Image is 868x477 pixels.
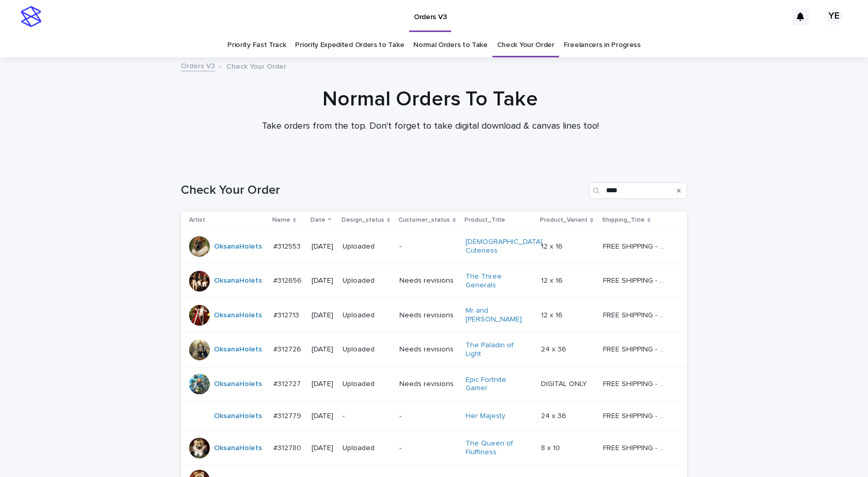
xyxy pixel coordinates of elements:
a: The Queen of Fluffiness [466,439,530,457]
a: Epic Fortnite Gamer [466,376,530,393]
p: Uploaded [343,345,391,354]
a: OksanaHolets [214,242,262,251]
tr: OksanaHolets #312713#312713 [DATE]UploadedNeeds revisionsMr and [PERSON_NAME] 12 x 1612 x 16 FREE... [181,298,687,333]
a: Priority Fast Track [227,33,286,57]
p: #312779 [273,410,303,421]
tr: OksanaHolets #312553#312553 [DATE]Uploaded-[DEMOGRAPHIC_DATA] Cuteness 12 x 1612 x 16 FREE SHIPPI... [181,229,687,264]
p: #312656 [273,274,304,285]
p: 12 x 16 [541,309,565,320]
a: Priority Expedited Orders to Take [295,33,404,57]
p: Check Your Order [226,60,286,71]
p: 12 x 16 [541,240,565,251]
p: Uploaded [343,276,391,285]
p: FREE SHIPPING - preview in 1-2 business days, after your approval delivery will take 5-10 b.d. [603,442,670,453]
p: 24 x 36 [541,343,568,354]
p: #312726 [273,343,303,354]
p: Product_Variant [540,214,587,226]
p: [DATE] [312,311,334,320]
h1: Check Your Order [181,183,585,198]
tr: OksanaHolets #312726#312726 [DATE]UploadedNeeds revisionsThe Paladin of Light 24 x 3624 x 36 FREE... [181,332,687,367]
a: Freelancers in Progress [564,33,641,57]
p: [DATE] [312,345,334,354]
a: OksanaHolets [214,412,262,421]
a: OksanaHolets [214,444,262,453]
p: FREE SHIPPING - preview in 1-2 business days, after your approval delivery will take 5-10 b.d. [603,343,670,354]
p: [DATE] [312,242,334,251]
p: DIGITAL ONLY [541,378,589,389]
p: Needs revisions [399,380,457,389]
p: FREE SHIPPING - preview in 1-2 business days, after your approval delivery will take 5-10 b.d. [603,410,670,421]
a: Orders V3 [181,59,215,71]
h1: Normal Orders To Take [177,87,684,112]
p: [DATE] [312,380,334,389]
p: - [399,412,457,421]
tr: OksanaHolets #312779#312779 [DATE]--Her Majesty 24 x 3624 x 36 FREE SHIPPING - preview in 1-2 bus... [181,402,687,431]
p: [DATE] [312,444,334,453]
p: Name [272,214,290,226]
a: The Three Generals [466,272,530,290]
a: [DEMOGRAPHIC_DATA] Cuteness [466,238,542,255]
p: Design_status [342,214,384,226]
p: 8 x 10 [541,442,562,453]
p: Uploaded [343,444,391,453]
div: YE [826,8,842,25]
a: The Paladin of Light [466,341,530,359]
p: 24 x 36 [541,410,568,421]
p: [DATE] [312,412,334,421]
a: OksanaHolets [214,276,262,285]
p: #312727 [273,378,303,389]
p: FREE SHIPPING - preview in 1-2 business days, after your approval delivery will take 5-10 b.d. [603,240,670,251]
a: OksanaHolets [214,345,262,354]
p: Product_Title [464,214,505,226]
p: #312713 [273,309,301,320]
p: FREE SHIPPING - preview in 1-2 business days, after your approval delivery will take 5-10 b.d. [603,274,670,285]
p: Uploaded [343,242,391,251]
p: Customer_status [398,214,450,226]
p: Uploaded [343,380,391,389]
p: FREE SHIPPING - preview in 1-2 business days, after your approval delivery will take 5-10 b.d. [603,378,670,389]
p: #312780 [273,442,303,453]
p: [DATE] [312,276,334,285]
a: Normal Orders to Take [413,33,488,57]
p: Take orders from the top. Don't forget to take digital download & canvas lines too! [224,121,637,132]
p: - [399,444,457,453]
p: Date [311,214,326,226]
p: Uploaded [343,311,391,320]
p: - [399,242,457,251]
tr: OksanaHolets #312727#312727 [DATE]UploadedNeeds revisionsEpic Fortnite Gamer DIGITAL ONLYDIGITAL ... [181,367,687,402]
a: Check Your Order [497,33,554,57]
a: Her Majesty [466,412,505,421]
p: 12 x 16 [541,274,565,285]
p: Artist [189,214,205,226]
a: Mr and [PERSON_NAME] [466,306,530,324]
p: - [343,412,391,421]
a: OksanaHolets [214,380,262,389]
p: Shipping_Title [602,214,645,226]
tr: OksanaHolets #312656#312656 [DATE]UploadedNeeds revisionsThe Three Generals 12 x 1612 x 16 FREE S... [181,264,687,298]
p: #312553 [273,240,303,251]
p: Needs revisions [399,276,457,285]
tr: OksanaHolets #312780#312780 [DATE]Uploaded-The Queen of Fluffiness 8 x 108 x 10 FREE SHIPPING - p... [181,431,687,466]
input: Search [589,182,687,199]
p: Needs revisions [399,311,457,320]
a: OksanaHolets [214,311,262,320]
p: Needs revisions [399,345,457,354]
p: FREE SHIPPING - preview in 1-2 business days, after your approval delivery will take 5-10 b.d. [603,309,670,320]
img: stacker-logo-s-only.png [21,6,41,27]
